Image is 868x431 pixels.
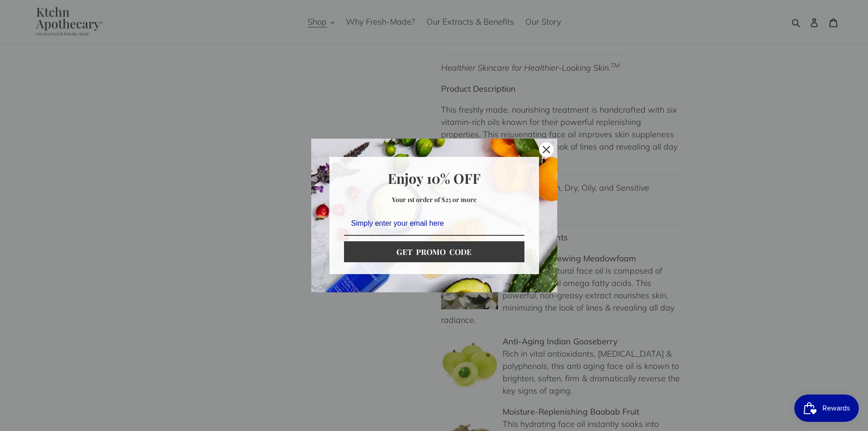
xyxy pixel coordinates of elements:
[535,139,557,161] button: Close
[344,241,524,262] button: GET PROMO CODE
[344,212,524,236] input: Email field
[388,169,481,187] strong: Enjoy 10% OFF
[543,146,550,153] svg: close icon
[794,395,859,422] iframe: Button to open loyalty program pop-up
[392,195,477,204] strong: Your 1st order of $25 or more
